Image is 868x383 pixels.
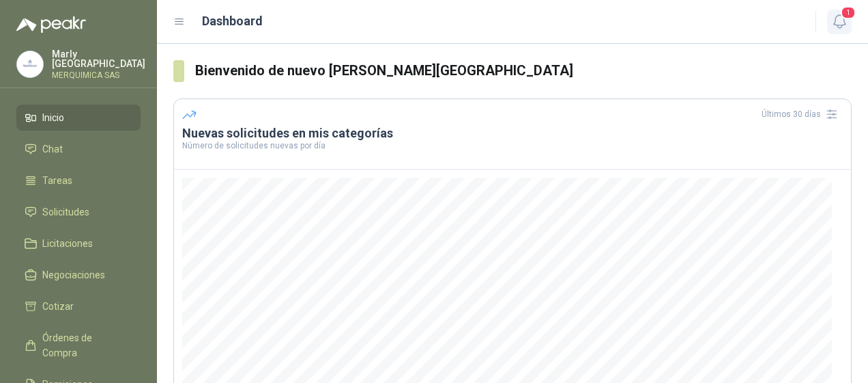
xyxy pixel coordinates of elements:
p: Marly [GEOGRAPHIC_DATA] [52,49,145,68]
a: Licitaciones [16,230,141,256]
p: MERQUIMICA SAS [52,71,145,79]
span: Cotizar [42,299,74,314]
img: Company Logo [17,51,43,77]
span: Órdenes de Compra [42,330,128,360]
a: Cotizar [16,293,141,319]
a: Órdenes de Compra [16,325,141,366]
h1: Dashboard [202,12,263,31]
button: 1 [827,10,852,34]
span: Chat [42,142,63,157]
a: Tareas [16,168,141,194]
a: Solicitudes [16,199,141,225]
span: Licitaciones [42,236,93,251]
a: Inicio [16,105,141,131]
h3: Nuevas solicitudes en mis categorías [182,125,843,142]
img: Logo peakr [16,16,86,33]
h3: Bienvenido de nuevo [PERSON_NAME][GEOGRAPHIC_DATA] [195,60,852,81]
span: Inicio [42,110,64,125]
p: Número de solicitudes nuevas por día [182,142,843,150]
span: 1 [841,6,856,19]
a: Chat [16,136,141,162]
div: Últimos 30 días [762,103,843,125]
a: Negociaciones [16,262,141,288]
span: Negociaciones [42,267,105,282]
span: Solicitudes [42,204,89,220]
span: Tareas [42,173,72,188]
